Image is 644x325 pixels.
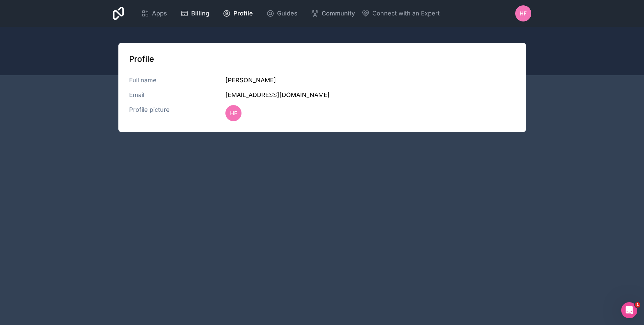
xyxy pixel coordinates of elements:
[136,6,172,21] a: Apps
[635,302,640,308] span: 1
[191,9,209,18] span: Billing
[520,9,527,17] span: HF
[233,9,253,18] span: Profile
[322,9,355,18] span: Community
[362,9,440,18] button: Connect with an Expert
[225,76,515,85] h3: [PERSON_NAME]
[261,6,303,21] a: Guides
[621,302,637,318] iframe: Intercom live chat
[277,9,298,18] span: Guides
[129,105,226,121] h3: Profile picture
[129,90,226,100] h3: Email
[129,54,515,64] h1: Profile
[225,90,515,100] h3: [EMAIL_ADDRESS][DOMAIN_NAME]
[217,6,258,21] a: Profile
[230,109,237,117] span: HF
[372,9,440,18] span: Connect with an Expert
[175,6,215,21] a: Billing
[129,76,226,85] h3: Full name
[306,6,360,21] a: Community
[152,9,167,18] span: Apps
